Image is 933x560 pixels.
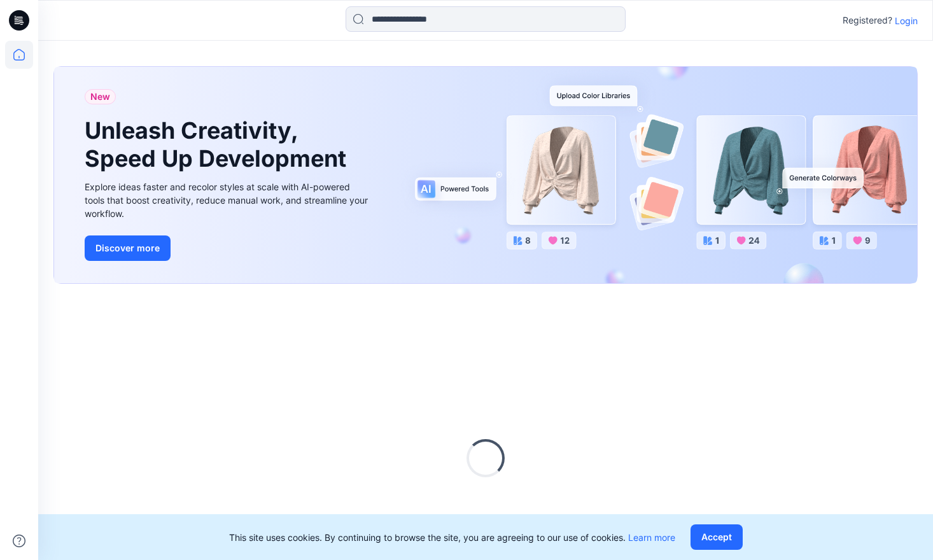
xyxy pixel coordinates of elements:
a: Learn more [628,532,675,543]
span: New [90,89,110,104]
button: Discover more [85,235,171,261]
h1: Unleash Creativity, Speed Up Development [85,117,352,172]
div: Explore ideas faster and recolor styles at scale with AI-powered tools that boost creativity, red... [85,180,371,220]
a: Discover more [85,235,371,261]
p: Login [895,14,918,27]
p: This site uses cookies. By continuing to browse the site, you are agreeing to our use of cookies. [229,531,675,544]
p: Registered? [843,13,892,28]
button: Accept [691,524,743,550]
